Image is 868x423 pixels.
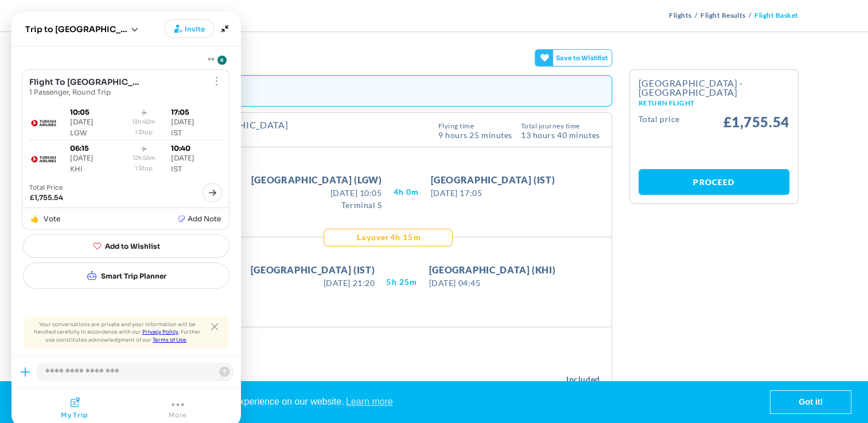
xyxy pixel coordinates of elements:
div: Embedded experience [70,75,612,107]
span: Layover [357,232,390,243]
span: [GEOGRAPHIC_DATA] (IST) [430,173,555,187]
small: Return Flight [639,100,789,107]
span: 9 Hours 25 Minutes [438,130,512,139]
span: 13 hours 40 Minutes [521,130,600,139]
span: Terminal S [251,199,382,211]
span: [GEOGRAPHIC_DATA] (KHI) [429,263,556,277]
span: [GEOGRAPHIC_DATA] (IST) [251,263,375,277]
a: learn more about cookies [344,393,395,410]
span: [DATE] 17:05 [430,187,555,199]
span: This website uses cookies to ensure you get the best experience on our website. [17,393,770,410]
span: [DATE] 21:20 [251,277,375,289]
p: The total baggage included in the price [82,347,600,361]
h2: [GEOGRAPHIC_DATA] - [GEOGRAPHIC_DATA] [639,79,789,107]
span: [DATE] 04:45 [429,277,556,289]
span: 4H 0M [393,186,419,198]
a: Flight Results [700,11,749,19]
h4: Included baggage [82,336,600,347]
span: Total Journey Time [521,123,600,130]
span: [GEOGRAPHIC_DATA] (LGW) [251,173,382,187]
h4: 1 personal item [94,367,567,377]
p: Fits beneath the seat ahead of yours [94,377,567,386]
iframe: PayPal Message 1 [639,138,789,158]
small: Total Price [639,115,680,129]
a: dismiss cookie message [770,391,851,414]
span: 5H 25M [386,276,417,288]
a: Proceed [639,169,789,195]
gamitee-button: Get your friends' opinions [535,49,612,66]
a: Flights [669,11,694,19]
span: Flying Time [438,123,512,130]
span: [DATE] 10:05 [251,187,382,199]
div: 4H 15M [354,232,421,243]
span: Included [566,374,600,385]
span: £1,755.54 [723,115,789,129]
